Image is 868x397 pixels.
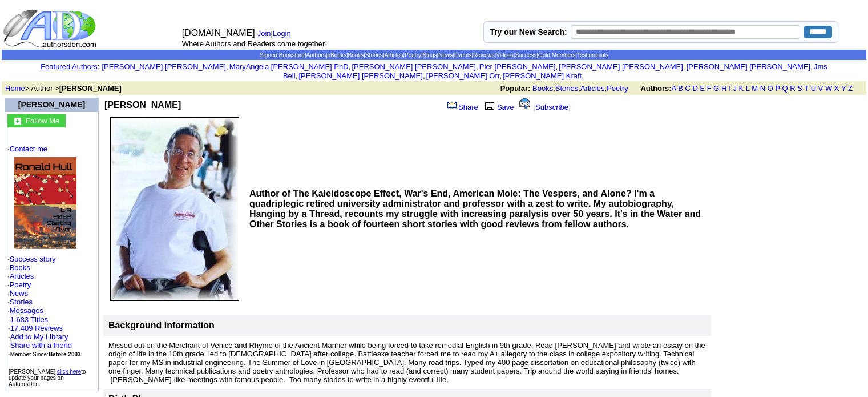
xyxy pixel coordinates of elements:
[41,62,99,71] font: :
[283,62,827,80] a: Jms Bell
[9,368,86,387] font: [PERSON_NAME], to update your pages on AuthorsDen.
[834,84,839,93] a: X
[752,84,758,93] a: M
[685,64,686,70] font: i
[5,84,25,93] a: Home
[692,84,697,93] a: D
[348,52,364,58] a: Books
[260,52,608,58] span: | | | | | | | | | | | | | |
[102,62,827,80] font: , , , , , , , , , ,
[721,84,726,93] a: H
[503,71,582,80] a: [PERSON_NAME] Kraft
[577,52,608,58] a: Testimonials
[10,255,56,263] a: Success story
[7,306,43,315] font: ·
[5,84,122,93] font: > Author >
[804,84,809,93] a: T
[678,84,683,93] a: B
[10,145,47,153] a: Contact me
[14,118,21,125] img: gc.jpg
[478,64,479,70] font: i
[7,145,96,359] font: · · · · · · ·
[425,73,426,79] font: i
[257,29,271,38] a: Join
[848,84,853,93] a: Z
[782,84,788,93] a: Q
[707,84,712,93] a: F
[365,52,383,58] a: Stories
[790,84,795,93] a: R
[10,324,63,332] a: 17,409 Reviews
[57,368,81,375] a: click here
[568,103,571,111] font: ]
[768,84,773,93] a: O
[102,62,225,71] a: [PERSON_NAME] [PERSON_NAME]
[352,62,476,71] a: [PERSON_NAME] [PERSON_NAME]
[700,84,705,93] a: E
[746,84,750,93] a: L
[797,84,802,93] a: S
[818,84,823,93] a: V
[729,84,731,93] a: I
[811,84,816,93] a: U
[687,62,810,71] a: [PERSON_NAME] [PERSON_NAME]
[423,52,437,58] a: Blogs
[10,298,33,306] a: Stories
[328,52,346,58] a: eBooks
[607,84,628,93] a: Poetry
[479,62,556,71] a: Pier [PERSON_NAME]
[26,115,59,125] a: Follow Me
[426,71,500,80] a: [PERSON_NAME] Orr
[10,272,34,280] a: Articles
[10,351,81,358] font: Member Since:
[10,263,30,272] a: Books
[760,84,765,93] a: N
[713,84,719,93] a: G
[640,84,671,93] b: Authors:
[532,84,553,93] a: Books
[41,62,98,71] a: Featured Authors
[446,103,478,111] a: Share
[8,332,72,358] font: · · ·
[306,52,325,58] a: Authors
[490,27,567,37] label: Try our New Search:
[3,9,99,49] img: logo_ad.gif
[104,100,181,110] b: [PERSON_NAME]
[447,101,457,110] img: share_page.gif
[18,100,85,109] a: [PERSON_NAME]
[733,84,737,93] a: J
[297,73,298,79] font: i
[10,315,49,324] a: 1,683 Titles
[438,52,453,58] a: News
[555,84,578,93] a: Stories
[10,289,29,298] a: News
[483,101,496,110] img: library.gif
[26,117,59,125] font: Follow Me
[8,315,81,358] font: · ·
[500,84,531,93] b: Popular:
[108,320,215,330] b: Background Information
[515,52,536,58] a: Success
[502,73,503,79] font: i
[580,84,605,93] a: Articles
[473,52,495,58] a: Reviews
[228,64,229,70] font: i
[672,84,676,93] a: A
[10,332,68,341] a: Add to My Library
[271,29,295,38] font: |
[739,84,744,93] a: K
[584,73,585,79] font: i
[249,189,701,229] b: Author of The Kaleidoscope Effect, War's End, American Mole: The Vespers, and Alone? I'm a quadri...
[813,64,814,70] font: i
[59,84,122,93] b: [PERSON_NAME]
[496,52,513,58] a: Videos
[685,84,690,93] a: C
[229,62,349,71] a: MaryAngela [PERSON_NAME] PhD
[182,39,327,48] font: Where Authors and Readers come together!
[535,103,568,111] a: Subscribe
[108,341,705,384] font: Missed out on the Merchant of Venice and Rhyme of the Ancient Mariner while being forced to take ...
[10,341,72,350] a: Share with a friend
[110,117,239,301] img: 3918.JPG
[10,280,31,289] a: Poetry
[500,84,863,93] font: , , ,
